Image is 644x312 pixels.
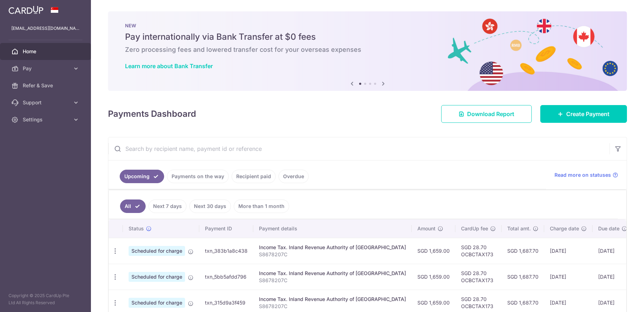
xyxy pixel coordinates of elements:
td: [DATE] [544,238,592,264]
td: SGD 1,687.70 [502,264,544,290]
th: Payment details [253,219,412,238]
a: All [120,199,146,213]
span: Scheduled for charge [129,272,185,282]
div: Income Tax. Inland Revenue Authority of [GEOGRAPHIC_DATA] [259,270,406,277]
a: Create Payment [540,105,627,123]
div: Income Tax. Inland Revenue Authority of [GEOGRAPHIC_DATA] [259,296,406,303]
a: Next 30 days [189,199,231,213]
td: SGD 1,659.00 [412,238,455,264]
a: Read more on statuses [554,171,618,179]
p: S8678207C [259,251,406,258]
td: SGD 1,687.70 [502,238,544,264]
span: Pay [23,65,70,72]
a: Recipient paid [232,170,276,183]
p: S8678207C [259,303,406,310]
a: Payments on the way [167,170,229,183]
span: Create Payment [566,110,610,118]
span: CardUp fee [461,225,488,232]
span: Due date [598,225,619,232]
h5: Pay internationally via Bank Transfer at $0 fees [125,31,610,43]
a: Next 7 days [148,199,186,213]
span: Status [129,225,144,232]
span: Refer & Save [23,82,70,89]
td: txn_5bb5afdd796 [199,264,253,290]
a: Upcoming [120,170,164,183]
a: Overdue [278,170,309,183]
span: Scheduled for charge [129,298,185,308]
td: [DATE] [592,264,633,290]
span: Home [23,48,70,55]
a: Download Report [441,105,532,123]
p: S8678207C [259,277,406,284]
p: NEW [125,23,610,28]
a: Learn more about Bank Transfer [125,62,213,70]
span: Scheduled for charge [129,246,185,256]
th: Payment ID [199,219,253,238]
td: [DATE] [592,238,633,264]
td: SGD 28.70 OCBCTAX173 [455,264,502,290]
img: Bank transfer banner [108,11,627,91]
td: txn_383b1a8c438 [199,238,253,264]
a: More than 1 month [234,199,289,213]
img: CardUp [9,6,43,14]
p: [EMAIL_ADDRESS][DOMAIN_NAME] [11,25,80,32]
input: Search by recipient name, payment id or reference [108,137,610,160]
td: SGD 28.70 OCBCTAX173 [455,238,502,264]
h4: Payments Dashboard [108,108,196,120]
h6: Zero processing fees and lowered transfer cost for your overseas expenses [125,45,610,54]
span: Amount [417,225,435,232]
span: Download Report [467,110,514,118]
span: Charge date [550,225,579,232]
span: Total amt. [507,225,531,232]
td: SGD 1,659.00 [412,264,455,290]
span: Support [23,99,70,106]
div: Income Tax. Inland Revenue Authority of [GEOGRAPHIC_DATA] [259,244,406,251]
span: Settings [23,116,70,123]
td: [DATE] [544,264,592,290]
span: Read more on statuses [554,171,611,179]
